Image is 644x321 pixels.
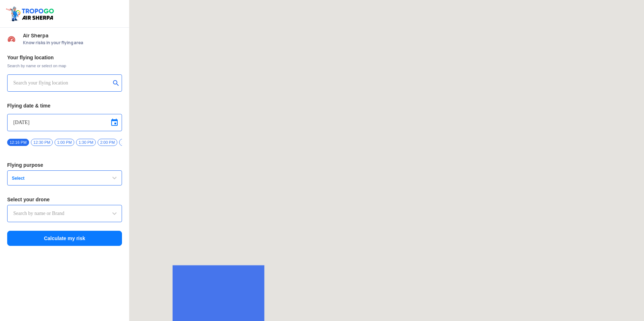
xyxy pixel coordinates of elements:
h3: Your flying location [7,55,122,60]
h3: Select your drone [7,197,122,202]
span: 2:30 PM [119,139,139,146]
button: Select [7,170,122,185]
input: Search your flying location [13,79,111,87]
span: Search by name or select on map [7,63,122,69]
img: ic_tgdronemaps.svg [5,5,56,22]
span: Select [9,175,99,181]
input: Select Date [13,118,116,127]
img: Risk Scores [7,35,16,43]
span: 1:30 PM [76,139,96,146]
span: Air Sherpa [23,33,122,38]
span: Know risks in your flying area [23,40,122,46]
h3: Flying date & time [7,103,122,108]
span: 12:30 PM [31,139,53,146]
span: 2:00 PM [98,139,117,146]
button: Calculate my risk [7,231,122,246]
span: 12:16 PM [7,139,29,146]
input: Search by name or Brand [13,209,116,218]
span: 1:00 PM [55,139,74,146]
h3: Flying purpose [7,162,122,168]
